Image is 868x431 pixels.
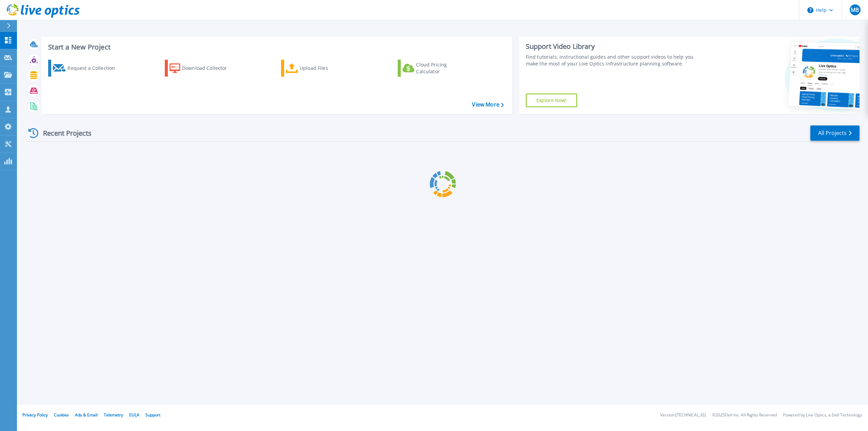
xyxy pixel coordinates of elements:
a: Support [145,412,160,418]
a: Cookies [54,412,69,418]
div: Upload Files [300,61,354,75]
a: Telemetry [104,412,123,418]
span: MB [851,7,859,13]
a: Upload Files [281,60,357,77]
a: Ads & Email [75,412,98,418]
div: Cloud Pricing Calculator [416,61,470,75]
a: Request a Collection [48,60,124,77]
h3: Start a New Project [48,43,504,51]
a: Cloud Pricing Calculator [398,60,473,77]
li: © 2025 Dell Inc. All Rights Reserved [712,413,777,417]
a: Explore Now! [526,94,577,107]
div: Download Collector [182,61,236,75]
div: Recent Projects [26,125,101,141]
div: Request a Collection [67,61,122,75]
a: View More [472,101,504,108]
li: Powered by Live Optics, a Dell Technology [783,413,862,417]
a: Download Collector [165,60,240,77]
div: Support Video Library [526,42,702,51]
a: Privacy Policy [22,412,48,418]
div: Find tutorials, instructional guides and other support videos to help you make the most of your L... [526,54,702,67]
a: EULA [129,412,139,418]
a: All Projects [810,125,860,141]
li: Version: [TECHNICAL_ID] [660,413,706,417]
